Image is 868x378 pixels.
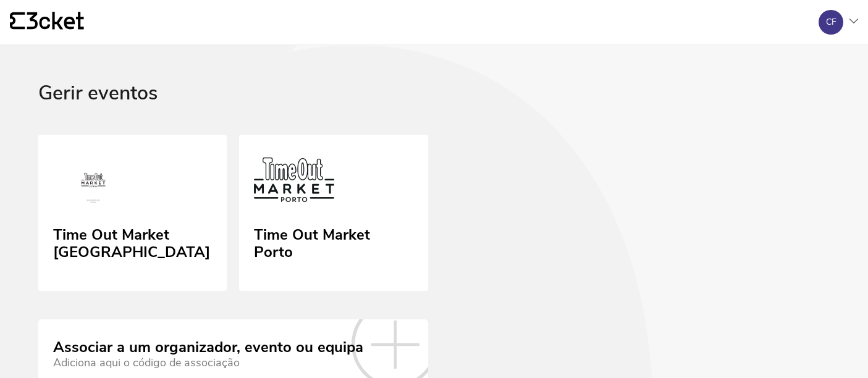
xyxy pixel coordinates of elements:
div: Gerir eventos [38,82,830,135]
a: Time Out Market Lisboa Time Out Market [GEOGRAPHIC_DATA] [38,135,227,292]
img: Time Out Market Porto [254,154,334,210]
div: Associar a um organizador, evento ou equipa [53,339,363,356]
g: {' '} [10,12,25,30]
a: Time Out Market Porto Time Out Market Porto [239,135,428,292]
div: Time Out Market [GEOGRAPHIC_DATA] [53,222,212,261]
div: Adiciona aqui o código de associação [53,356,363,369]
a: {' '} [10,12,84,33]
img: Time Out Market Lisboa [53,154,133,210]
div: Time Out Market Porto [254,222,413,261]
div: CF [826,17,836,27]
